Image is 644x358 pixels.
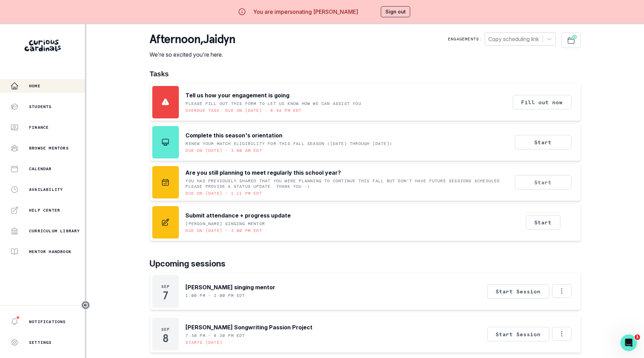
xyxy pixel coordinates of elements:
p: Browse Mentors [29,145,69,151]
iframe: Intercom live chat [621,335,637,351]
p: You had previously shared that you were planning to continue this Fall but don't have future sess... [186,178,512,189]
button: Start Session [487,284,549,299]
button: Schedule Sessions [561,32,581,48]
button: Fill out now [513,95,571,109]
div: Copy scheduling link [489,35,539,43]
p: 8 [163,335,168,342]
button: Sign out [381,6,410,17]
p: [PERSON_NAME] singing mentor [186,221,265,226]
p: Sep [161,327,170,332]
p: Sep [161,284,170,289]
p: Settings [29,340,52,345]
p: Submit attendance + progress update [186,211,291,220]
p: Home [29,83,40,89]
p: Curriculum Library [29,228,80,234]
p: Engagements: [448,36,482,42]
button: Options [552,327,571,341]
p: Starts [DATE] [186,340,223,345]
button: Start Session [487,327,549,341]
button: Start [515,135,571,149]
p: Due on [DATE] • 3:00 PM EDT [186,228,262,233]
button: Start [526,215,560,230]
p: Mentor Handbook [29,249,71,254]
p: Calendar [29,166,52,172]
p: You are impersonating [PERSON_NAME] [253,8,358,16]
p: Finance [29,125,49,130]
p: Due on [DATE] • 3:00 AM EDT [186,148,262,153]
p: Please fill out this form to let us know how we can assist you [186,101,361,106]
p: Complete this season's orientation [186,131,283,139]
p: Upcoming sessions [150,258,581,270]
p: We're so excited you're here. [150,50,236,59]
p: Availability [29,187,63,192]
p: afternoon , Jaidyn [150,32,236,46]
h1: Tasks [150,70,581,78]
p: RENEW YOUR MATCH ELIGIBILITY FOR THIS FALL SEASON ([DATE] through [DATE]) [186,141,393,146]
p: 7:30 PM - 8:30 PM EDT [186,333,245,338]
p: 1:00 PM - 2:00 PM EDT [186,293,245,298]
button: Start [515,175,571,190]
p: Due on [DATE] • 1:11 PM EDT [186,191,262,196]
span: 3 [635,335,640,340]
p: Overdue task: Due on [DATE] • 8:46 PM EDT [186,108,302,113]
p: Students [29,104,52,109]
p: [PERSON_NAME] Songwriting Passion Project [186,323,313,331]
img: Curious Cardinals Logo [25,40,61,51]
button: Toggle sidebar [81,301,90,310]
p: Help Center [29,207,60,213]
button: Options [552,284,571,298]
p: 7 [163,292,168,299]
p: Notifications [29,319,66,325]
p: Tell us how your engagement is going [186,91,290,99]
p: Are you still planning to meet regularly this school year? [186,168,341,177]
p: [PERSON_NAME] singing mentor [186,283,276,291]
